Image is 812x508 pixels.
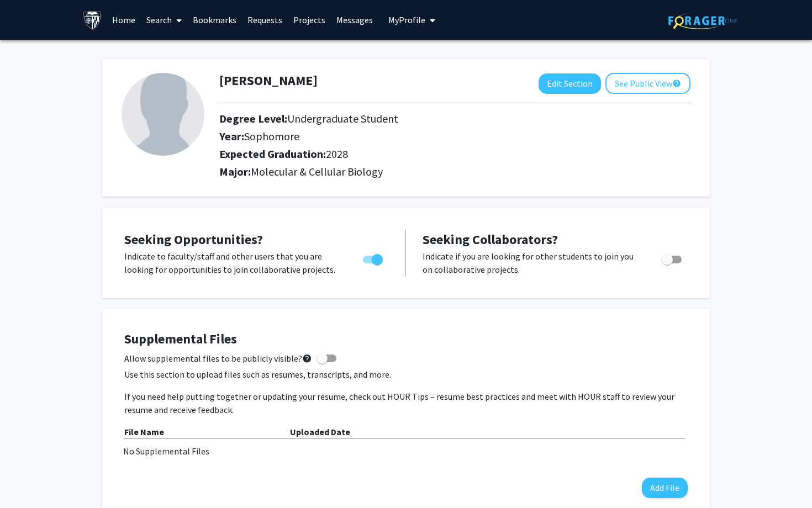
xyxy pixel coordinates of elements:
a: Bookmarks [187,1,242,39]
span: Molecular & Cellular Biology [251,165,383,178]
a: Search [141,1,187,39]
a: Projects [288,1,331,39]
div: Toggle [657,250,688,266]
span: Sophomore [244,129,299,143]
span: 2028 [326,147,348,161]
p: Use this section to upload files such as resumes, transcripts, and more. [124,368,688,381]
div: No Supplemental Files [123,444,689,458]
a: Messages [331,1,378,39]
p: Indicate if you are looking for other students to join you on collaborative projects. [423,250,641,276]
a: Home [107,1,141,39]
b: Uploaded Date [290,426,350,437]
span: Allow supplemental files to be publicly visible? [124,352,312,365]
h1: [PERSON_NAME] [219,73,318,89]
h2: Major: [219,165,690,178]
h2: Degree Level: [219,112,640,125]
button: Add File [642,478,688,498]
button: Edit Section [539,73,601,94]
h2: Expected Graduation: [219,147,640,161]
img: ForagerOne Logo [668,12,737,29]
span: Seeking Collaborators? [423,231,558,248]
p: If you need help putting together or updating your resume, check out HOUR Tips – resume best prac... [124,390,688,416]
img: Johns Hopkins University Logo [83,10,102,30]
mat-icon: help [672,77,681,90]
span: Seeking Opportunities? [124,231,263,248]
div: Toggle [358,250,389,266]
b: File Name [124,426,164,437]
h2: Year: [219,130,640,143]
mat-icon: help [302,352,312,365]
img: Profile Picture [122,73,204,156]
button: See Public View [605,73,690,94]
span: My Profile [388,14,425,25]
span: Undergraduate Student [287,112,398,125]
a: Requests [242,1,288,39]
p: Indicate to faculty/staff and other users that you are looking for opportunities to join collabor... [124,250,342,276]
iframe: Chat [8,458,47,500]
h4: Supplemental Files [124,331,688,347]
